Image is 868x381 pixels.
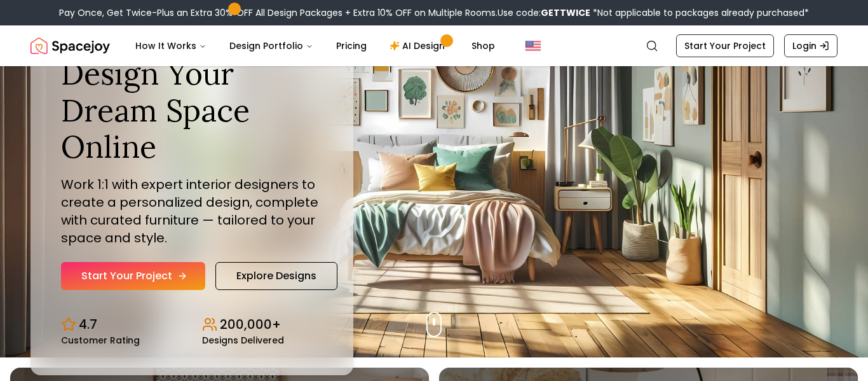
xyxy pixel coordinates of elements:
div: Pay Once, Get Twice-Plus an Extra 30% OFF All Design Packages + Extra 10% OFF on Multiple Rooms. [59,6,809,19]
nav: Main [125,33,505,59]
a: Login [784,34,837,57]
span: Use code: [498,6,590,19]
p: 4.7 [79,315,97,333]
a: Start Your Project [676,34,774,57]
a: Spacejoy [31,33,110,59]
a: Shop [461,33,505,59]
img: United States [526,38,541,53]
a: Explore Designs [215,262,337,290]
span: *Not applicable to packages already purchased* [590,6,809,19]
nav: Global [31,25,837,66]
div: Design stats [61,305,323,345]
a: Pricing [326,33,377,59]
img: Spacejoy Logo [31,33,110,59]
a: AI Design [379,33,459,59]
small: Designs Delivered [202,336,284,345]
b: GETTWICE [541,6,590,19]
small: Customer Rating [61,336,140,345]
h1: Design Your Dream Space Online [61,55,323,165]
p: 200,000+ [220,315,281,333]
button: Design Portfolio [219,33,323,59]
a: Start Your Project [61,262,205,290]
button: How It Works [125,33,217,59]
p: Work 1:1 with expert interior designers to create a personalized design, complete with curated fu... [61,176,323,247]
